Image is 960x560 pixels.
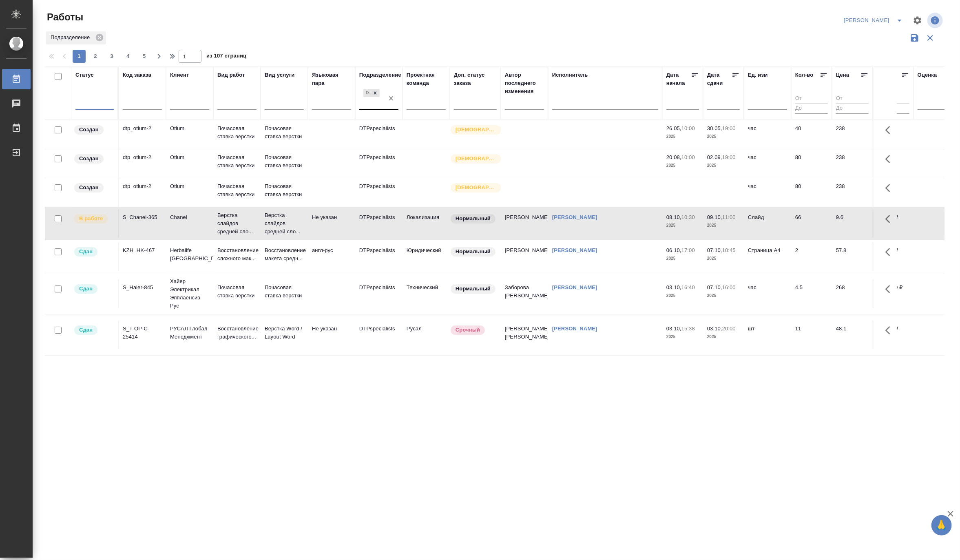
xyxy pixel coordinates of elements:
[791,178,832,207] td: 80
[170,325,209,341] p: РУСАЛ Глобал Менеджмент
[170,360,209,392] p: ООО ХИТ МОТОРЗ РУС (ИНН 9723160500)
[206,51,246,63] span: из 107 страниц
[836,94,869,104] input: От
[707,325,722,332] p: 03.10,
[744,279,791,308] td: час
[123,124,162,133] div: dtp_otium-2
[666,284,681,290] p: 03.10,
[79,215,103,223] p: В работе
[707,71,732,87] div: Дата сдачи
[880,209,900,229] button: Здесь прячутся важные кнопки
[795,94,828,104] input: От
[791,279,832,308] td: 4.5
[170,213,209,221] p: Chanel
[707,247,722,253] p: 07.10,
[666,255,699,263] p: 2025
[505,71,544,95] div: Автор последнего изменения
[832,149,873,178] td: 238
[666,133,699,141] p: 2025
[454,71,497,87] div: Доп. статус заказа
[722,154,736,160] p: 19:00
[707,221,740,230] p: 2025
[456,184,496,192] p: [DEMOGRAPHIC_DATA]
[105,50,118,63] button: 3
[79,248,93,256] p: Сдан
[170,124,209,133] p: Оtium
[46,31,106,44] div: Подразделение
[79,126,99,134] p: Создан
[722,247,736,253] p: 10:45
[918,71,937,79] div: Оценка
[666,221,699,230] p: 2025
[552,71,588,79] div: Исполнитель
[707,133,740,141] p: 2025
[105,52,118,60] span: 3
[363,89,371,97] div: DTPspecialists
[403,209,450,238] td: Локализация
[122,52,135,60] span: 4
[138,52,151,60] span: 5
[666,292,699,300] p: 2025
[880,178,900,198] button: Здесь прячутся важные кнопки
[748,71,768,79] div: Ед. изм
[265,246,304,263] p: Восстановление макета средн...
[265,211,304,236] p: Верстка слайдов средней сло...
[73,283,114,294] div: Менеджер проверил работу исполнителя, передает ее на следующий этап
[744,321,791,349] td: шт
[681,325,695,332] p: 15:38
[170,246,209,263] p: Herbalife [GEOGRAPHIC_DATA]
[355,321,403,349] td: DTPspecialists
[123,246,162,255] div: KZH_HK-467
[265,153,304,170] p: Почасовая ставка верстки
[138,50,151,63] button: 5
[501,321,548,349] td: [PERSON_NAME] [PERSON_NAME]
[217,153,257,170] p: Почасовая ставка верстки
[722,325,736,332] p: 20:00
[217,124,257,141] p: Почасовая ставка верстки
[744,120,791,149] td: час
[681,125,695,131] p: 10:00
[744,149,791,178] td: час
[681,284,695,290] p: 16:40
[501,279,548,308] td: Заборова [PERSON_NAME]
[308,321,355,349] td: Не указан
[73,213,114,224] div: Исполнитель выполняет работу
[836,71,849,79] div: Цена
[170,277,209,310] p: Хайер Электрикал Эпплаенсиз Рус
[456,155,496,163] p: [DEMOGRAPHIC_DATA]
[907,30,922,46] button: Сохранить фильтры
[123,325,162,341] div: S_T-OP-C-25414
[931,515,952,536] button: 🙏
[795,104,828,114] input: До
[170,153,209,162] p: Оtium
[880,149,900,169] button: Здесь прячутся важные кнопки
[265,182,304,199] p: Почасовая ставка верстки
[791,209,832,238] td: 66
[922,30,938,46] button: Сбросить фильтры
[832,120,873,149] td: 238
[722,214,736,220] p: 11:00
[456,285,491,293] p: Нормальный
[73,124,114,135] div: Заказ еще не согласован с клиентом, искать исполнителей рано
[842,14,908,27] div: split button
[707,255,740,263] p: 2025
[666,154,681,160] p: 20.08,
[666,71,691,87] div: Дата начала
[73,325,114,336] div: Менеджер проверил работу исполнителя, передает ее на следующий этап
[170,71,189,79] div: Клиент
[79,285,93,293] p: Сдан
[217,283,257,300] p: Почасовая ставка верстки
[552,247,597,253] a: [PERSON_NAME]
[265,325,304,341] p: Верстка Word / Layout Word
[73,182,114,193] div: Заказ еще не согласован с клиентом, искать исполнителей рано
[403,279,450,308] td: Технический
[707,125,722,131] p: 30.05,
[707,292,740,300] p: 2025
[407,71,446,87] div: Проектная команда
[75,71,94,79] div: Статус
[707,214,722,220] p: 09.10,
[122,50,135,63] button: 4
[73,153,114,164] div: Заказ еще не согласован с клиентом, искать исполнителей рано
[880,242,900,262] button: Здесь прячутся важные кнопки
[666,325,681,332] p: 03.10,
